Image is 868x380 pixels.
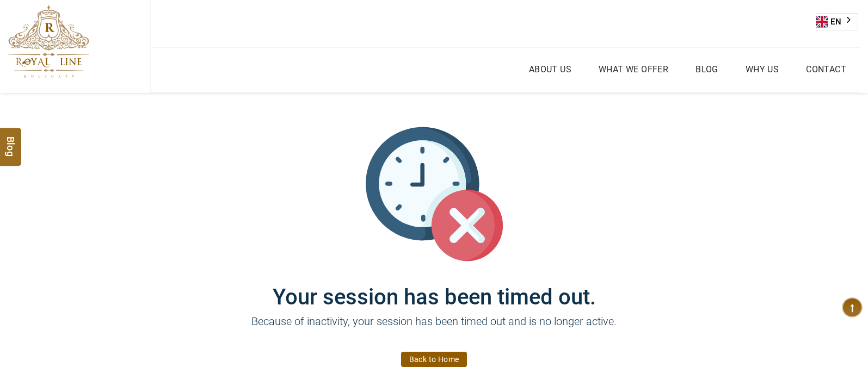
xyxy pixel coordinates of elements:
a: Back to Home [401,352,467,367]
img: The Royal Line Holidays [8,5,89,78]
a: What we Offer [596,61,671,77]
a: Blog [693,61,721,77]
div: Language [816,13,858,30]
span: Blog [4,136,18,145]
a: About Us [526,61,574,77]
a: EN [816,14,858,30]
a: Contact [803,61,849,77]
aside: Language selected: English [816,13,858,30]
h1: Your session has been timed out. [108,263,761,310]
a: Why Us [743,61,781,77]
img: session_time_out.svg [366,126,503,263]
p: Because of inactivity, your session has been timed out and is no longer active. [108,313,761,346]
